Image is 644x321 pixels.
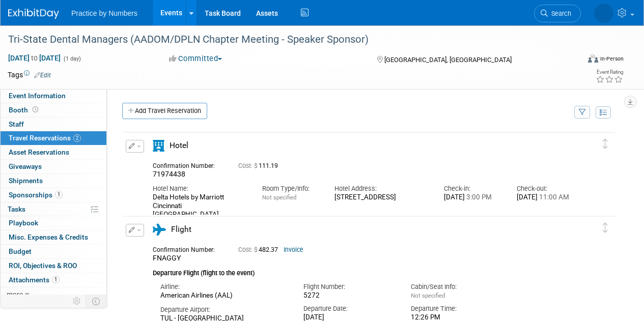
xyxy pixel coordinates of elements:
[603,223,608,233] i: Click and drag to move item
[170,141,188,150] span: Hotel
[303,282,396,291] div: Flight Number:
[9,219,38,227] span: Playbook
[122,103,207,119] a: Add Travel Reservation
[52,276,60,283] span: 1
[444,184,501,193] div: Check-in:
[534,5,581,22] a: Search
[238,162,282,169] span: 111.19
[596,70,623,75] div: Event Rating
[238,162,259,169] span: Cost: $
[55,191,63,198] span: 1
[160,305,288,314] div: Departure Airport:
[9,261,77,270] span: ROI, Objectives & ROO
[153,184,247,193] div: Hotel Name:
[594,4,613,23] img: Hannah Dallek
[603,139,608,149] i: Click and drag to move item
[303,291,396,300] div: 5272
[517,184,574,193] div: Check-out:
[9,233,88,241] span: Misc. Expenses & Credits
[262,194,296,201] span: Not specified
[465,193,492,201] span: 3:00 PM
[262,184,320,193] div: Room Type/Info:
[9,120,24,128] span: Staff
[1,216,106,230] a: Playbook
[153,159,223,170] div: Confirmation Number:
[31,106,40,113] span: Booth not reserved yet
[1,118,106,131] a: Staff
[34,72,51,79] a: Edit
[1,89,106,103] a: Event Information
[1,245,106,258] a: Budget
[8,9,59,19] img: ExhibitDay
[1,160,106,173] a: Giveaways
[9,177,43,185] span: Shipments
[153,193,247,219] div: Delta Hotels by Marriott Cincinnati [GEOGRAPHIC_DATA]
[1,273,106,287] a: Attachments1
[63,55,81,62] span: (1 day)
[238,246,282,253] span: 482.37
[1,287,106,301] a: more
[5,31,571,49] div: Tri-State Dental Managers (AADOM/DPLN Chapter Meeting - Speaker Sponsor)
[303,304,396,313] div: Departure Date:
[284,246,303,253] a: Invoice
[1,230,106,244] a: Misc. Expenses & Credits
[334,184,429,193] div: Hotel Address:
[9,148,69,156] span: Asset Reservations
[1,259,106,273] a: ROI, Objectives & ROO
[153,140,164,152] i: Hotel
[9,92,66,100] span: Event Information
[73,134,81,142] span: 2
[8,53,61,63] span: [DATE] [DATE]
[9,247,32,255] span: Budget
[1,174,106,188] a: Shipments
[165,53,226,64] button: Committed
[9,276,60,284] span: Attachments
[153,224,166,236] i: Flight
[160,282,288,291] div: Airline:
[153,170,185,178] span: 71974438
[86,295,107,308] td: Toggle Event Tabs
[7,290,23,298] span: more
[334,193,429,202] div: [STREET_ADDRESS]
[411,292,445,299] span: Not specified
[68,295,86,308] td: Personalize Event Tab Strip
[9,191,63,199] span: Sponsorships
[1,103,106,117] a: Booth
[588,54,598,63] img: Format-Inperson.png
[600,55,624,63] div: In-Person
[1,202,106,216] a: Tasks
[9,134,81,142] span: Travel Reservations
[1,131,106,145] a: Travel Reservations2
[9,162,42,170] span: Giveaways
[579,109,586,116] i: Filter by Traveler
[30,54,39,62] span: to
[160,291,288,300] div: American Airlines (AAL)
[444,193,501,202] div: [DATE]
[538,193,569,201] span: 11:00 AM
[517,193,574,202] div: [DATE]
[411,282,503,291] div: Cabin/Seat Info:
[171,225,191,234] span: Flight
[534,53,624,68] div: Event Format
[1,188,106,202] a: Sponsorships1
[153,263,574,278] div: Departure Flight (flight to the event)
[153,243,223,254] div: Confirmation Number:
[384,56,512,64] span: [GEOGRAPHIC_DATA], [GEOGRAPHIC_DATA]
[548,10,571,17] span: Search
[153,254,181,262] span: FNAGGY
[238,246,259,253] span: Cost: $
[8,70,51,80] td: Tags
[8,205,25,213] span: Tasks
[1,145,106,159] a: Asset Reservations
[9,106,40,114] span: Booth
[71,9,137,17] span: Practice by Numbers
[411,304,503,313] div: Departure Time:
